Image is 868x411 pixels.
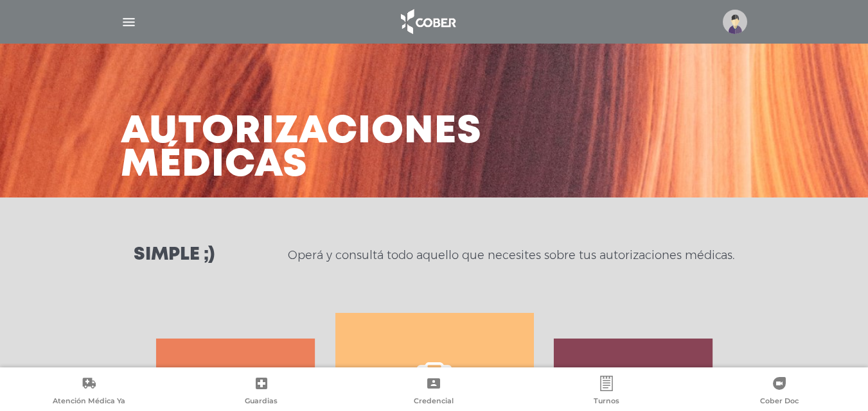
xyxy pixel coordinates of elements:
img: profile-placeholder.svg [723,10,747,34]
span: Atención Médica Ya [53,396,125,408]
a: Guardias [175,376,348,408]
a: Credencial [348,376,520,408]
a: Turnos [520,376,693,408]
p: Operá y consultá todo aquello que necesites sobre tus autorizaciones médicas. [288,247,734,263]
a: Atención Médica Ya [3,376,175,408]
span: Turnos [594,396,619,408]
h3: Simple ;) [134,246,215,264]
img: Cober_menu-lines-white.svg [121,14,137,30]
span: Cober Doc [760,396,799,408]
h3: Autorizaciones médicas [121,115,482,182]
span: Guardias [245,396,278,408]
a: Cober Doc [693,376,865,408]
img: logo_cober_home-white.png [394,6,461,37]
span: Credencial [414,396,454,408]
